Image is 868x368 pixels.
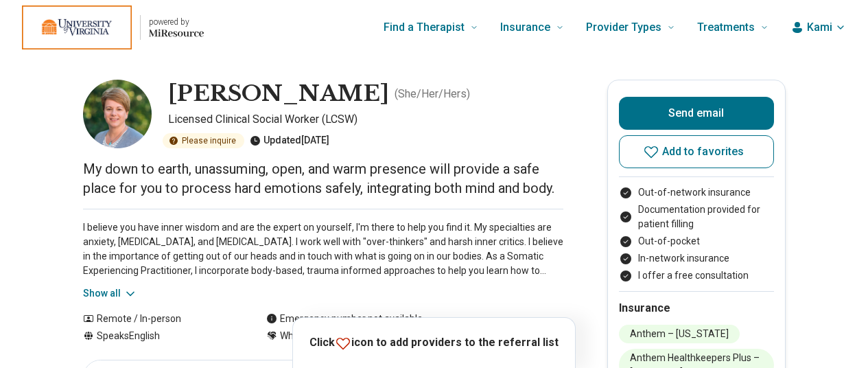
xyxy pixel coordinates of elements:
[619,185,774,200] li: Out-of-network insurance
[163,133,244,148] div: Please inquire
[266,312,423,326] div: Emergency number not available
[384,18,465,37] span: Find a Therapist
[83,312,239,326] div: Remote / In-person
[168,111,563,128] p: Licensed Clinical Social Worker (LCSW)
[22,5,204,49] a: Home page
[619,300,774,317] h2: Insurance
[83,220,563,278] p: I believe you have inner wisdom and are the expert on yourself, I'm there to help you find it. My...
[168,80,389,108] h1: [PERSON_NAME]
[280,329,305,343] span: White
[309,334,559,352] p: Click icon to add providers to the referral list
[395,86,470,102] p: ( She/Her/Hers )
[619,185,774,283] ul: Payment options
[83,159,563,198] p: My down to earth, unassuming, open, and warm presence will provide a safe place for you to proces...
[619,268,774,283] li: I offer a free consultation
[619,97,774,130] button: Send email
[619,325,740,343] li: Anthem – [US_STATE]
[500,18,550,37] span: Insurance
[807,19,832,36] span: Kami
[790,19,846,36] button: Kami
[83,329,239,343] div: Speaks English
[586,18,661,37] span: Provider Types
[250,133,329,148] div: Updated [DATE]
[619,135,774,168] button: Add to favorites
[149,16,204,27] p: powered by
[662,146,744,157] span: Add to favorites
[83,80,152,148] img: Sarah Cooper, Licensed Clinical Social Worker (LCSW)
[697,18,755,37] span: Treatments
[619,203,774,231] li: Documentation provided for patient filling
[619,234,774,249] li: Out-of-pocket
[83,286,137,301] button: Show all
[619,251,774,266] li: In-network insurance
